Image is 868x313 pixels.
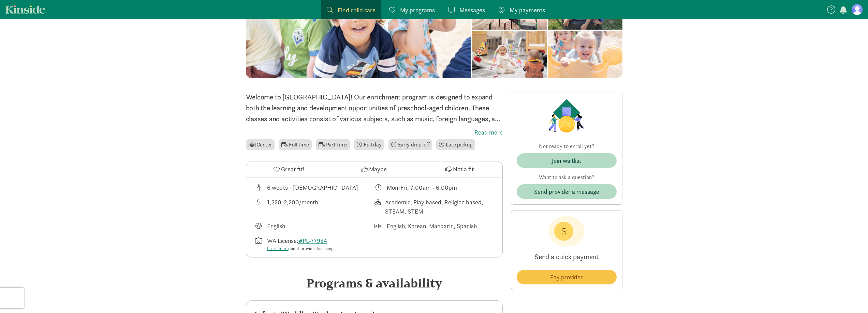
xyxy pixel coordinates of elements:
[517,173,617,182] p: Want to ask a question?
[254,236,374,252] div: License number
[5,5,45,14] a: Kinside
[267,245,335,252] div: about provider licensing.
[517,247,617,267] p: Send a quick payment
[387,183,457,192] div: Mon-Fri, 7:00am - 6:00pm
[550,272,583,282] span: Pay provider
[246,139,275,150] li: Center
[453,165,474,174] span: Not a fit
[510,5,545,15] span: My payments
[400,5,435,15] span: My programs
[374,221,494,231] div: Languages spoken
[246,128,503,137] label: Read more
[267,221,285,231] div: English
[267,236,335,252] div: WA License:
[436,139,475,150] li: Late pickup
[534,187,599,196] span: Send provider a message
[517,142,617,151] p: Not ready to enroll yet?
[387,221,477,231] div: English, Korean, Mandarin, Spanish
[254,221,374,231] div: Languages taught
[246,274,503,292] div: Programs & availability
[388,139,432,150] li: Early drop-off
[552,156,581,165] div: Join waitlist
[459,5,485,15] span: Messages
[267,183,358,192] div: 6 weeks - [DEMOGRAPHIC_DATA]
[385,198,494,216] div: Academic, Play based, Religion based, STEAM, STEM
[254,198,374,216] div: Average tuition for this program
[338,5,376,15] span: Find child care
[374,198,494,216] div: This provider's education philosophy
[369,165,387,174] span: Maybe
[547,97,586,134] img: Provider logo
[267,246,289,251] a: Learn more
[354,139,384,150] li: Full day
[279,139,311,150] li: Full time
[281,165,304,174] span: Great fit!
[316,139,350,150] li: Part time
[246,92,503,124] p: Welcome to [GEOGRAPHIC_DATA]! Our enrichment program is designed to expand both the learning and ...
[517,184,617,199] button: Send provider a message
[254,183,374,192] div: Age range for children that this provider cares for
[298,237,327,245] a: #PL-77984
[332,161,417,177] button: Maybe
[417,161,502,177] button: Not a fit
[374,183,494,192] div: Class schedule
[246,161,332,177] button: Great fit!
[267,198,318,216] div: 1,320-2,200/month
[517,153,617,168] button: Join waitlist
